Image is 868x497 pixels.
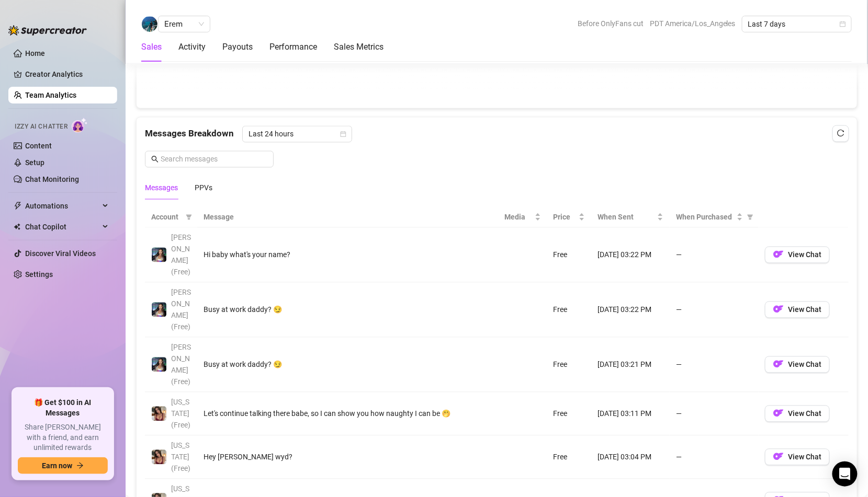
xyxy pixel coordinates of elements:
td: Free [547,392,592,436]
a: OFView Chat [765,412,830,420]
span: Price [554,212,577,223]
td: — [670,283,759,338]
img: OF [773,452,784,462]
div: Hey [PERSON_NAME] wyd? [204,452,492,463]
a: OFView Chat [765,308,830,316]
span: reload [837,130,844,137]
span: Last 24 hours [249,126,346,142]
img: Maddie (Free) [152,357,166,372]
th: When Sent [591,207,670,228]
span: filter [184,210,194,225]
span: View Chat [788,453,821,461]
div: Open Intercom Messenger [832,461,858,487]
span: View Chat [788,306,821,314]
td: [DATE] 03:11 PM [591,392,670,436]
button: OFView Chat [765,406,830,422]
a: Creator Analytics [25,66,109,83]
span: arrow-right [76,462,84,469]
div: Hi baby what's your name? [204,249,492,261]
span: calendar [840,21,846,27]
td: Free [547,436,592,479]
th: Message [197,207,499,228]
span: When Sent [598,212,655,223]
td: — [670,228,759,283]
a: Discover Viral Videos [25,249,96,258]
span: [PERSON_NAME] (Free) [171,288,191,331]
span: Media [505,212,533,223]
span: [US_STATE] (Free) [171,398,190,430]
a: Home [25,49,45,57]
span: Before OnlyFans cut [578,16,644,31]
span: Erem [164,16,204,32]
div: Messages Breakdown [145,126,849,143]
div: Sales Metrics [334,41,384,53]
td: — [670,436,759,479]
div: Busy at work daddy? 😏 [204,359,492,371]
img: OF [773,304,784,315]
a: Content [25,142,52,150]
div: Let's continue talking there babe, so I can show you how naughty I can be 🤭 [204,408,492,420]
span: filter [745,210,756,225]
button: Earn nowarrow-right [18,457,108,474]
img: OF [773,249,784,260]
img: Erem [142,16,157,32]
span: View Chat [788,410,821,418]
span: [PERSON_NAME] (Free) [171,234,191,276]
a: OFView Chat [765,253,830,261]
div: PPVs [195,182,212,194]
span: View Chat [788,251,821,259]
img: Maddie (Free) [152,248,166,262]
span: filter [186,214,192,221]
span: [PERSON_NAME] (Free) [171,343,191,386]
a: OFView Chat [765,455,830,464]
div: Messages [145,182,178,194]
button: OFView Chat [765,356,830,373]
img: logo-BBDzfeDw.svg [8,25,87,36]
img: OF [773,359,784,369]
span: PDT America/Los_Angeles [650,16,736,31]
div: Busy at work daddy? 😏 [204,304,492,316]
td: [DATE] 03:21 PM [591,338,670,392]
img: Georgia (Free) [152,450,166,465]
span: Chat Copilot [25,218,99,235]
td: — [670,392,759,436]
td: Free [547,283,592,338]
img: Chat Copilot [14,223,20,230]
span: Automations [25,198,99,214]
td: [DATE] 03:22 PM [591,283,670,338]
button: OFView Chat [765,302,830,318]
td: [DATE] 03:04 PM [591,436,670,479]
button: OFView Chat [765,449,830,466]
button: OFView Chat [765,247,830,263]
img: AI Chatter [72,118,88,133]
img: Georgia (Free) [152,407,166,421]
span: Account [151,212,182,223]
div: Sales [141,41,162,53]
img: OF [773,408,784,419]
span: search [151,156,159,163]
span: calendar [340,131,346,137]
div: Performance [269,41,317,53]
th: Price [547,207,592,228]
span: When Purchased [676,212,735,223]
span: Earn now [42,461,72,470]
td: Free [547,338,592,392]
th: When Purchased [670,207,759,228]
div: Payouts [222,41,253,53]
a: Setup [25,158,44,167]
span: View Chat [788,361,821,369]
a: Settings [25,270,53,279]
div: Activity [178,41,206,53]
a: OFView Chat [765,363,830,371]
td: Free [547,228,592,283]
a: Chat Monitoring [25,175,79,183]
span: Share [PERSON_NAME] with a friend, and earn unlimited rewards [18,422,108,453]
span: filter [747,214,753,221]
span: [US_STATE] (Free) [171,442,190,473]
span: thunderbolt [14,202,22,210]
span: Last 7 days [748,16,846,32]
td: [DATE] 03:22 PM [591,228,670,283]
a: Team Analytics [25,91,76,99]
span: Izzy AI Chatter [15,122,67,132]
input: Search messages [161,154,267,165]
